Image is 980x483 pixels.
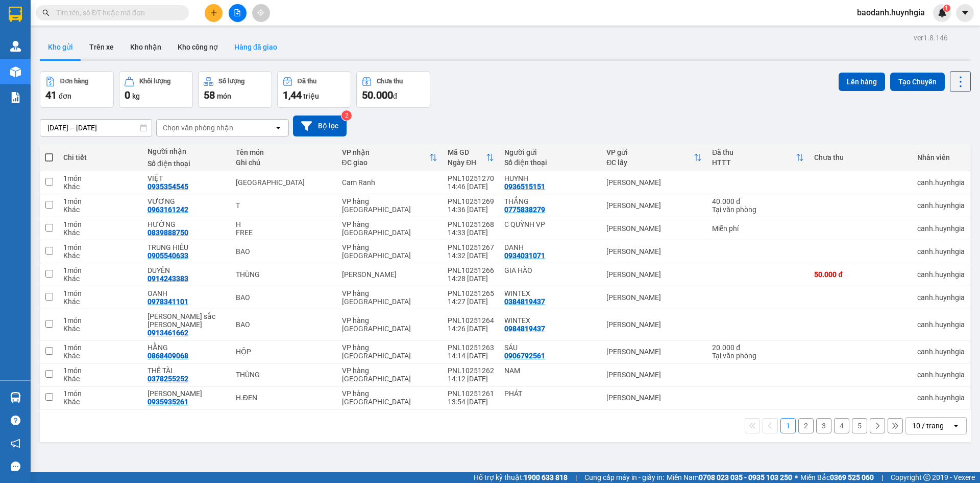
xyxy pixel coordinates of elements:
[448,266,494,274] div: PNL10251266
[40,120,152,136] input: Select a date range.
[917,394,965,402] div: canh.huynhgia
[952,422,960,430] svg: open
[63,343,137,352] div: 1 món
[956,4,974,22] button: caret-down
[393,92,397,100] span: đ
[63,274,137,283] div: Khác
[852,418,867,433] button: 5
[63,316,137,325] div: 1 món
[448,343,494,352] div: PNL10251263
[148,297,188,306] div: 0978341101
[236,247,332,256] div: BAO
[448,398,494,406] div: 13:54 [DATE]
[63,251,137,260] div: Khác
[606,293,702,302] div: [PERSON_NAME]
[63,243,137,251] div: 1 món
[342,316,438,333] div: VP hàng [GEOGRAPHIC_DATA]
[63,228,137,237] div: Khác
[236,220,332,228] div: H
[226,35,285,59] button: Hàng đã giao
[961,8,970,17] span: caret-down
[504,158,596,167] div: Số điện thoại
[712,158,796,167] div: HTTT
[448,174,494,182] div: PNL10251270
[816,418,831,433] button: 3
[362,89,393,101] span: 50.000
[234,9,241,16] span: file-add
[148,398,188,406] div: 0935935261
[504,182,545,191] div: 0936515151
[504,266,596,274] div: GIA HÀO
[448,325,494,333] div: 14:26 [DATE]
[914,32,948,43] div: ver 1.8.146
[40,35,81,59] button: Kho gửi
[59,92,71,100] span: đơn
[63,398,137,406] div: Khác
[504,251,545,260] div: 0934031071
[148,197,226,205] div: VƯƠNG
[448,197,494,205] div: PNL10251269
[448,251,494,260] div: 14:32 [DATE]
[63,174,137,182] div: 1 món
[342,270,438,279] div: [PERSON_NAME]
[236,158,332,167] div: Ghi chú
[342,158,430,167] div: ĐC giao
[606,148,694,156] div: VP gửi
[283,89,302,101] span: 1,44
[9,7,22,22] img: logo-vxr
[236,178,332,187] div: TX
[148,174,226,182] div: VIỆT
[917,320,965,329] div: canh.huynhgia
[448,243,494,251] div: PNL10251267
[945,5,948,12] span: 1
[575,472,577,483] span: |
[218,78,244,85] div: Số lượng
[448,205,494,214] div: 14:36 [DATE]
[42,9,50,16] span: search
[504,289,596,297] div: WINTEX
[712,224,804,233] div: Miễn phí
[448,366,494,375] div: PNL10251262
[342,343,438,360] div: VP hàng [GEOGRAPHIC_DATA]
[205,4,223,22] button: plus
[148,251,188,260] div: 0905540633
[917,247,965,256] div: canh.huynhgia
[236,320,332,329] div: BAO
[337,144,443,171] th: Toggle SortBy
[63,289,137,297] div: 1 món
[917,178,965,187] div: canh.huynhgia
[923,474,930,481] span: copyright
[504,343,596,352] div: SÁU
[252,4,270,22] button: aim
[712,197,804,205] div: 40.000 đ
[63,220,137,228] div: 1 món
[601,144,707,171] th: Toggle SortBy
[63,366,137,375] div: 1 món
[504,220,596,228] div: C QUỲNH VP
[342,366,438,383] div: VP hàng [GEOGRAPHIC_DATA]
[356,71,430,108] button: Chưa thu50.000đ
[943,5,950,12] sup: 1
[148,274,188,283] div: 0914243383
[912,421,944,431] div: 10 / trang
[504,243,596,251] div: DANH
[148,366,226,375] div: THẾ TÀI
[917,270,965,279] div: canh.huynhgia
[504,352,545,360] div: 0906792561
[63,205,137,214] div: Khác
[342,220,438,237] div: VP hàng [GEOGRAPHIC_DATA]
[148,312,226,329] div: duy sắc màu
[63,375,137,383] div: Khác
[125,89,130,101] span: 0
[606,158,694,167] div: ĐC lấy
[448,389,494,398] div: PNL10251261
[504,205,545,214] div: 0775838279
[448,297,494,306] div: 14:27 [DATE]
[63,266,137,274] div: 1 món
[341,110,352,121] sup: 2
[938,8,947,17] img: icon-new-feature
[11,462,20,471] span: message
[236,228,332,237] div: FREE
[342,289,438,306] div: VP hàng [GEOGRAPHIC_DATA]
[204,89,215,101] span: 58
